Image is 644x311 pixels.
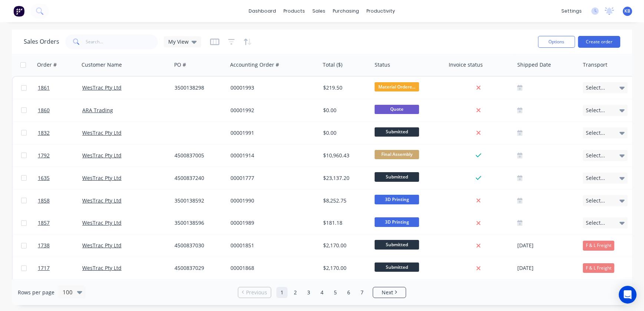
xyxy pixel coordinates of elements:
span: Final Assembly [375,150,419,159]
div: $0.00 [323,107,367,114]
div: [DATE] [517,264,577,273]
span: KB [625,8,631,14]
a: 1861 [38,77,82,99]
span: 1858 [38,197,50,204]
span: 3D Printing [375,217,419,227]
div: 4500837005 [175,152,222,159]
button: Create order [578,36,620,48]
div: $2,170.00 [323,264,367,272]
a: WesTrac Pty Ltd [82,197,122,204]
div: $219.50 [323,84,367,91]
span: My View [168,38,189,46]
a: 1738 [38,234,82,257]
div: [DATE] [517,241,577,250]
span: Submitted [375,127,419,137]
a: 1792 [38,144,82,167]
div: 00001992 [230,107,313,114]
div: $181.18 [323,219,367,227]
div: Open Intercom Messenger [619,286,637,304]
div: purchasing [329,6,363,17]
ul: Pagination [235,287,409,298]
span: 1861 [38,84,50,91]
div: 00001914 [230,152,313,159]
span: Select... [586,174,605,182]
div: $23,137.20 [323,174,367,182]
button: Options [538,36,575,48]
span: 1860 [38,107,50,114]
div: 4500837030 [175,242,222,249]
div: 00001990 [230,197,313,204]
span: Select... [586,129,605,137]
div: 00001993 [230,84,313,91]
span: Material Ordere... [375,82,419,91]
span: Select... [586,219,605,227]
a: Page 5 [330,287,341,298]
a: 1857 [38,212,82,234]
input: Search... [86,34,158,49]
span: 1832 [38,129,50,137]
a: dashboard [245,6,280,17]
div: 00001777 [230,174,313,182]
a: WesTrac Pty Ltd [82,84,122,91]
div: Invoice status [449,61,483,68]
span: Submitted [375,172,419,181]
div: products [280,6,309,17]
div: productivity [363,6,399,17]
h1: Sales Orders [24,38,59,45]
span: Submitted [375,262,419,272]
a: Page 4 [316,287,328,298]
div: $10,960.43 [323,152,367,159]
span: Select... [586,84,605,91]
span: Previous [246,289,267,296]
a: Page 2 [290,287,301,298]
a: Previous page [238,289,271,296]
div: 3500138592 [175,197,222,204]
a: Page 6 [343,287,354,298]
div: Shipped Date [517,61,551,68]
a: WesTrac Pty Ltd [82,242,122,249]
a: Next page [373,289,406,296]
div: F & L Freight [583,263,614,273]
a: Page 1 is your current page [276,287,288,298]
div: 00001991 [230,129,313,137]
div: 3500138596 [175,219,222,227]
a: WesTrac Pty Ltd [82,129,122,136]
div: $2,170.00 [323,242,367,249]
div: Customer Name [82,61,122,68]
a: ARA Trading [82,107,113,114]
span: 1717 [38,264,50,272]
a: WesTrac Pty Ltd [82,219,122,226]
span: Rows per page [18,289,54,296]
div: 00001989 [230,219,313,227]
div: Total ($) [323,61,342,68]
div: 00001851 [230,242,313,249]
img: Factory [13,6,24,17]
span: 3D Printing [375,195,419,204]
span: 1738 [38,242,50,249]
a: Page 3 [303,287,314,298]
span: 1635 [38,174,50,182]
div: 00001868 [230,264,313,272]
div: PO # [174,61,186,68]
a: WesTrac Pty Ltd [82,264,122,271]
div: Status [375,61,390,68]
div: Accounting Order # [230,61,279,68]
div: F & L Freight [583,241,614,250]
div: Transport [583,61,607,68]
div: settings [558,6,585,17]
span: Select... [586,197,605,204]
div: 4500837240 [175,174,222,182]
a: 1832 [38,122,82,144]
a: 1860 [38,99,82,121]
div: 4500837029 [175,264,222,272]
span: Next [382,289,393,296]
div: Order # [37,61,57,68]
span: 1857 [38,219,50,227]
div: $0.00 [323,129,367,137]
a: 1858 [38,190,82,212]
div: $8,252.75 [323,197,367,204]
a: WesTrac Pty Ltd [82,174,122,181]
span: Select... [586,152,605,159]
a: 1635 [38,167,82,189]
span: Select... [586,107,605,114]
